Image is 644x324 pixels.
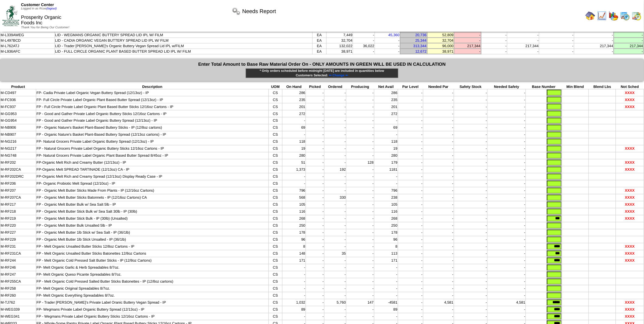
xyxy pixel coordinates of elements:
[346,124,374,131] td: -
[0,145,36,152] td: M-NG217
[282,145,306,152] td: 19
[353,43,375,49] td: 36,022
[36,84,268,89] th: Description
[423,145,454,152] td: -
[269,84,282,89] th: UOM
[374,201,398,208] td: 105
[269,201,282,208] td: CS
[423,103,454,110] td: -
[36,166,268,173] td: FP-Organic Melt SPREAD TARTINADE (12/13oz) CA - IP
[423,117,454,124] td: -
[423,194,454,201] td: -
[36,124,268,131] td: FP - Organic Nature's Basket Plant-Based Buttery Sticks - IP (12/8oz cartons)
[398,166,423,173] td: -
[312,32,326,38] td: EA
[374,180,398,187] td: -
[269,159,282,166] td: CS
[374,166,398,173] td: 1181
[346,194,374,201] td: -
[488,152,526,159] td: -
[324,194,346,201] td: 330
[346,159,374,166] td: 128
[415,49,427,54] a: 12,672
[0,84,36,89] th: Product
[306,96,324,103] td: -
[269,131,282,138] td: CS
[589,84,616,89] th: Blend Lbs
[488,89,526,96] td: -
[306,124,324,131] td: -
[427,32,454,38] td: 52,809
[324,166,346,173] td: 192
[282,138,306,145] td: 118
[324,96,346,103] td: -
[454,89,487,96] td: -
[374,138,398,145] td: 118
[327,38,353,43] td: 32,704
[329,74,348,77] span: ⇐ Change ⇐
[246,68,398,78] div: * Only orders scheduled before midnight [DATE] are included in quantities below Customers Selected:
[609,11,618,21] img: graph.gif
[574,32,614,38] td: -
[427,49,454,54] td: 38,971
[481,43,507,49] td: -
[398,145,423,152] td: -
[614,32,644,38] td: -
[374,187,398,194] td: 796
[269,166,282,173] td: CS
[374,194,398,201] td: 238
[616,194,644,201] td: XXXX
[454,138,487,145] td: -
[312,43,326,49] td: EA
[507,32,539,38] td: -
[574,38,614,43] td: -
[454,32,481,38] td: -
[36,96,268,103] td: FP- Full Circle Private Label Organic Plant Based Butter Spread (12/13oz) - IP
[423,173,454,180] td: -
[398,131,423,138] td: -
[374,103,398,110] td: 201
[374,145,398,152] td: 19
[269,173,282,180] td: CS
[269,152,282,159] td: CS
[269,187,282,194] td: CS
[427,38,454,43] td: 32,704
[488,201,526,208] td: -
[488,159,526,166] td: -
[0,173,36,180] td: M-RF202DRC
[346,152,374,159] td: -
[282,124,306,131] td: 69
[539,38,574,43] td: -
[324,180,346,187] td: -
[454,49,481,54] td: -
[374,173,398,180] td: -
[346,84,374,89] th: Producing
[415,38,427,43] a: 25,344
[36,89,268,96] td: FP- Cadia Private Label Organic Vegan Buttery Spread (12/13oz) - IP
[353,38,375,43] td: -
[423,166,454,173] td: -
[562,84,589,89] th: Min Blend
[324,124,346,131] td: -
[282,201,306,208] td: 105
[388,33,400,37] a: 45,360
[454,173,487,180] td: -
[324,201,346,208] td: -
[488,103,526,110] td: -
[0,89,36,96] td: M-CD497
[488,124,526,131] td: -
[488,166,526,173] td: -
[423,201,454,208] td: -
[21,15,61,26] span: Prosperity Organic Foods Inc
[306,152,324,159] td: -
[539,43,574,49] td: -
[0,124,36,131] td: M-NB906
[398,159,423,166] td: -
[306,173,324,180] td: -
[375,38,400,43] td: -
[423,124,454,131] td: -
[54,38,312,43] td: LID - CADIA ORGANIC VEGAN BUTTERY SPREAD LID IPL W/ FILM
[0,96,36,103] td: M-FC936
[507,49,539,54] td: -
[269,145,282,152] td: CS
